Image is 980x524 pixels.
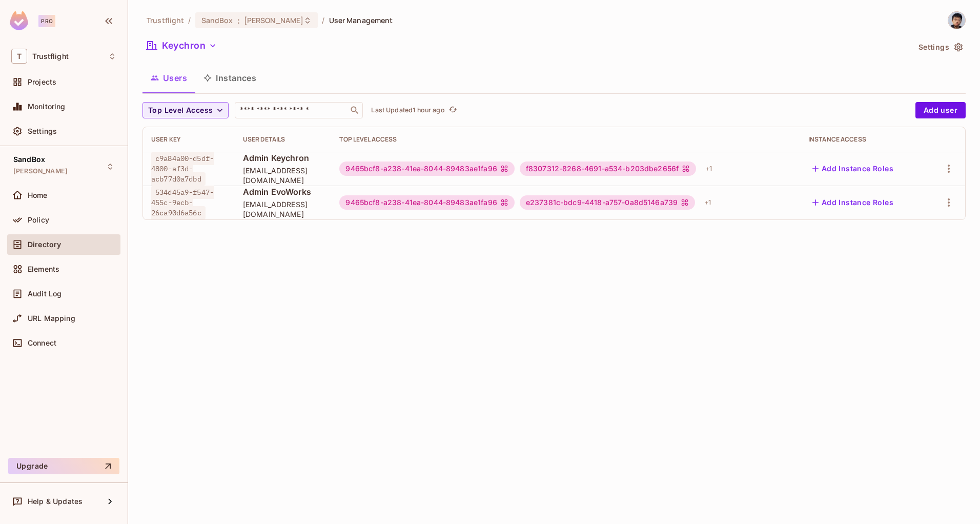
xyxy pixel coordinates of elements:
li: / [188,15,191,25]
span: c9a84a00-d5df-4800-af3d-acb77d0a7dbd [151,152,214,186]
div: 9465bcf8-a238-41ea-8044-89483ae1fa96 [339,195,514,210]
div: e237381c-bdc9-4418-a757-0a8d5146a739 [520,195,695,210]
span: Settings [28,127,57,135]
button: Add Instance Roles [808,160,897,177]
div: Top Level Access [339,135,791,144]
span: 534d45a9-f547-455c-9ecb-26ca90d6a56c [151,186,214,219]
li: / [322,15,324,25]
span: Connect [28,339,56,347]
button: Add user [915,102,966,118]
button: Keychron [142,37,221,54]
button: refresh [447,104,459,116]
button: Upgrade [8,458,119,474]
button: Add Instance Roles [808,194,897,211]
span: URL Mapping [28,314,75,323]
span: Directory [28,240,61,249]
span: Admin Keychron [243,152,323,164]
span: T [11,49,27,64]
span: : [237,16,240,25]
button: Settings [914,39,966,55]
button: Users [142,65,195,91]
span: Projects [28,78,56,86]
div: f8307312-8268-4691-a534-b203dbe2656f [520,162,696,176]
span: Help & Updates [28,497,83,506]
button: Instances [195,65,264,91]
span: [PERSON_NAME] [13,167,68,175]
div: Pro [38,15,55,27]
span: Top Level Access [148,104,213,117]
div: Instance Access [808,135,918,144]
div: User Key [151,135,227,144]
span: the active workspace [147,15,184,25]
button: Top Level Access [142,102,229,118]
p: Last Updated 1 hour ago [371,106,444,114]
span: Click to refresh data [445,104,459,116]
img: SReyMgAAAABJRU5ErkJggg== [10,11,28,30]
span: [EMAIL_ADDRESS][DOMAIN_NAME] [243,166,323,185]
span: Workspace: Trustflight [32,52,69,61]
span: Home [28,191,48,199]
span: [EMAIL_ADDRESS][DOMAIN_NAME] [243,199,323,219]
span: [PERSON_NAME] [244,15,304,25]
div: 9465bcf8-a238-41ea-8044-89483ae1fa96 [339,162,514,176]
span: Audit Log [28,290,62,298]
div: User Details [243,135,323,144]
span: SandBox [201,15,233,25]
div: + 1 [701,160,716,177]
span: Policy [28,216,49,224]
span: Admin EvoWorks [243,186,323,197]
span: SandBox [13,155,45,164]
span: Monitoring [28,103,66,111]
span: refresh [448,105,457,115]
img: Alexander Ip [948,12,965,29]
span: Elements [28,265,59,273]
span: User Management [329,15,393,25]
div: + 1 [700,194,715,211]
